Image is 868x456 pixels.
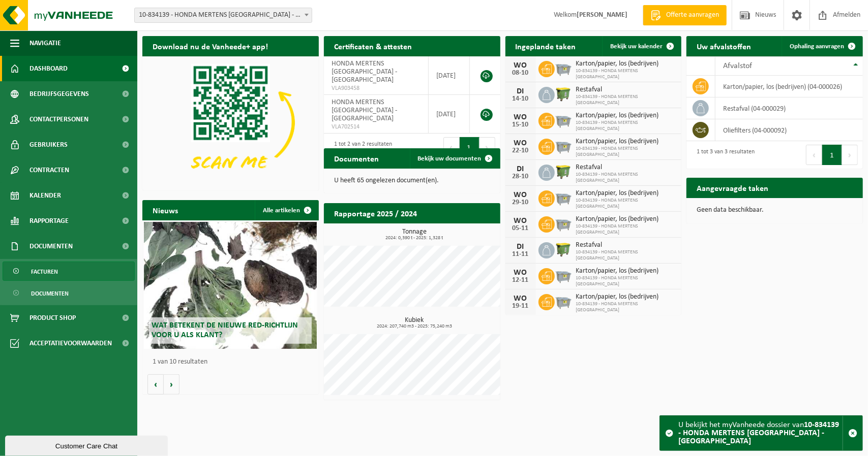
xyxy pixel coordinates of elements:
strong: 10-834139 - HONDA MERTENS [GEOGRAPHIC_DATA] - [GEOGRAPHIC_DATA] [678,421,839,445]
strong: [PERSON_NAME] [577,11,627,19]
img: WB-2500-GAL-GY-01 [555,292,572,310]
span: Dashboard [29,56,68,81]
div: WO [511,191,531,199]
a: Wat betekent de nieuwe RED-richtlijn voor u als klant? [144,222,317,349]
div: 28-10 [511,173,531,180]
a: Bekijk rapportage [425,223,499,243]
span: Contactpersonen [29,107,88,132]
span: Karton/papier, los (bedrijven) [576,267,677,275]
span: Karton/papier, los (bedrijven) [576,112,677,120]
span: Gebruikers [29,132,68,157]
div: 19-11 [511,303,531,310]
span: Ophaling aanvragen [790,43,844,50]
a: Alle artikelen [255,200,318,220]
div: 11-11 [511,251,531,258]
span: 10-834139 - HONDA MERTENS [GEOGRAPHIC_DATA] [576,172,677,184]
a: Ophaling aanvragen [782,36,862,56]
button: Next [480,137,495,157]
h2: Rapportage 2025 / 2024 [324,203,427,223]
span: Wat betekent de nieuwe RED-richtlijn voor u als klant? [152,321,298,339]
h2: Uw afvalstoffen [686,36,761,56]
a: Documenten [3,283,135,303]
img: WB-2500-GAL-GY-01 [555,215,572,232]
img: WB-2500-GAL-GY-01 [555,59,572,77]
h3: Tonnage [329,229,500,241]
div: 22-10 [511,147,531,154]
span: Restafval [576,86,677,94]
h2: Aangevraagde taken [686,178,779,198]
span: Bekijk uw documenten [418,155,482,162]
button: 1 [822,145,842,165]
h2: Download nu de Vanheede+ app! [142,36,278,56]
a: Offerte aanvragen [643,5,727,25]
td: oliefilters (04-000092) [715,119,863,141]
div: DI [511,165,531,173]
div: DI [511,243,531,251]
iframe: chat widget [5,434,170,456]
img: WB-1100-HPE-GN-50 [555,163,572,180]
h2: Ingeplande taken [505,36,586,56]
div: 1 tot 2 van 2 resultaten [329,136,392,158]
button: 1 [460,137,480,157]
button: Volgende [164,374,179,395]
a: Bekijk uw documenten [410,148,499,169]
div: 05-11 [511,225,531,232]
span: VLA702514 [332,123,421,131]
div: 14-10 [511,95,531,103]
img: WB-2500-GAL-GY-01 [555,111,572,128]
td: [DATE] [429,56,470,95]
span: Bedrijfsgegevens [29,81,89,107]
h2: Documenten [324,148,389,168]
span: 10-834139 - HONDA MERTENS [GEOGRAPHIC_DATA] [576,146,677,158]
img: Download de VHEPlus App [142,56,319,188]
span: Acceptatievoorwaarden [29,331,112,356]
img: WB-1100-HPE-GN-50 [555,85,572,103]
button: Previous [443,137,460,157]
div: U bekijkt het myVanheede dossier van [678,416,843,450]
span: 10-834139 - HONDA MERTENS [GEOGRAPHIC_DATA] [576,68,677,80]
div: WO [511,269,531,277]
div: 1 tot 3 van 3 resultaten [692,144,755,166]
span: Documenten [29,234,73,259]
span: Offerte aanvragen [664,10,722,20]
div: 15-10 [511,121,531,128]
span: Facturen [31,262,58,281]
span: Restafval [576,241,677,249]
td: [DATE] [429,95,470,134]
td: restafval (04-000029) [715,97,863,119]
img: WB-2500-GAL-GY-01 [555,189,572,206]
span: Bekijk uw kalender [610,43,663,50]
img: WB-1100-HPE-GN-50 [555,241,572,258]
span: 2024: 207,740 m3 - 2025: 75,240 m3 [329,324,500,329]
div: WO [511,295,531,303]
p: 1 van 10 resultaten [153,359,314,366]
span: Karton/papier, los (bedrijven) [576,215,677,223]
span: Karton/papier, los (bedrijven) [576,189,677,198]
span: Karton/papier, los (bedrijven) [576,293,677,301]
span: 10-834139 - HONDA MERTENS ANTWERPEN - BOECHOUT [134,8,312,23]
span: 10-834139 - HONDA MERTENS [GEOGRAPHIC_DATA] [576,198,677,210]
img: WB-2500-GAL-GY-01 [555,267,572,284]
span: Afvalstof [723,62,752,70]
h2: Nieuws [142,200,188,220]
div: 29-10 [511,199,531,206]
span: 10-834139 - HONDA MERTENS [GEOGRAPHIC_DATA] [576,275,677,287]
span: 10-834139 - HONDA MERTENS [GEOGRAPHIC_DATA] [576,120,677,132]
span: 10-834139 - HONDA MERTENS ANTWERPEN - BOECHOUT [135,8,312,22]
a: Bekijk uw kalender [602,36,680,56]
div: WO [511,113,531,121]
span: 10-834139 - HONDA MERTENS [GEOGRAPHIC_DATA] [576,301,677,313]
p: U heeft 65 ongelezen document(en). [334,177,490,184]
div: WO [511,217,531,225]
span: Karton/papier, los (bedrijven) [576,138,677,146]
span: Karton/papier, los (bedrijven) [576,60,677,68]
span: Kalender [29,183,61,208]
span: 10-834139 - HONDA MERTENS [GEOGRAPHIC_DATA] [576,223,677,236]
span: VLA903458 [332,84,421,92]
span: Documenten [31,284,69,303]
div: WO [511,139,531,147]
span: Contracten [29,157,69,183]
button: Next [842,145,858,165]
span: Product Shop [29,305,76,331]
